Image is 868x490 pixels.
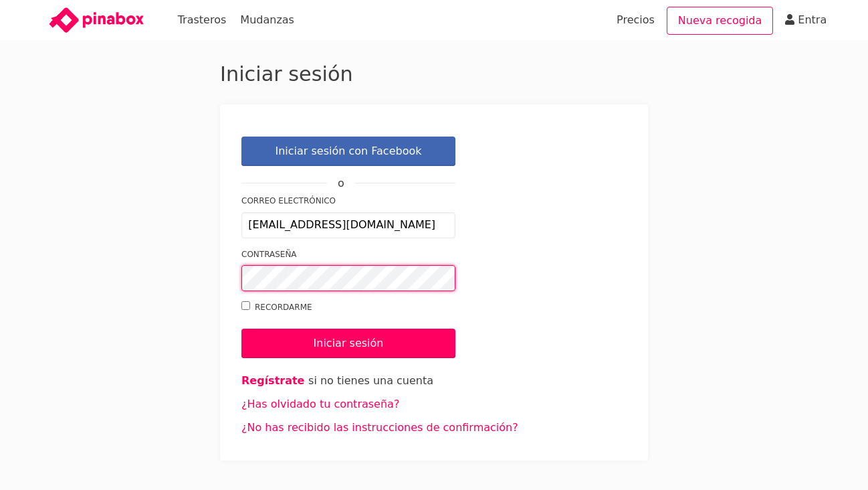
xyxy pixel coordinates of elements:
[801,426,868,490] div: Widget de chat
[241,374,304,387] a: Regístrate
[241,301,455,315] label: Recordarme
[241,398,399,410] a: ¿Has olvidado tu contraseña?
[667,7,774,35] a: Nueva recogida
[241,194,455,208] label: Correo electrónico
[241,137,455,166] a: Iniciar sesión con Facebook
[241,369,627,392] li: si no tienes una cuenta
[327,174,355,193] span: o
[241,421,518,434] a: ¿No has recibido las instrucciones de confirmación?
[801,426,868,490] iframe: Chat Widget
[241,248,455,262] label: Contraseña
[241,301,250,310] input: Recordarme
[241,329,455,358] input: Iniciar sesión
[220,62,648,87] h2: Iniciar sesión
